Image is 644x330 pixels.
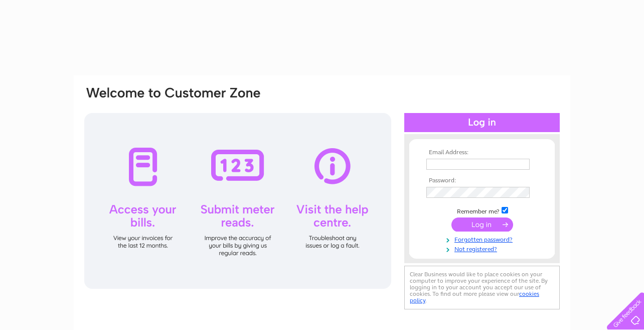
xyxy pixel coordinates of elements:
[451,217,513,232] input: Submit
[426,244,540,253] a: Not registered?
[424,149,540,156] th: Email Address:
[424,177,540,184] th: Password:
[410,290,539,304] a: cookies policy
[426,234,540,244] a: Forgotten password?
[404,266,560,309] div: Clear Business would like to place cookies on your computer to improve your experience of the sit...
[424,205,540,215] td: Remember me?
